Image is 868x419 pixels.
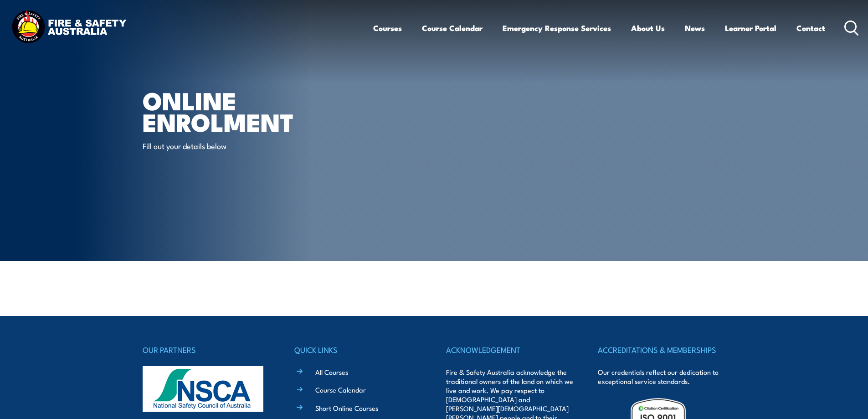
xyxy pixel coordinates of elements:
h4: ACKNOWLEDGEMENT [446,343,574,356]
a: Course Calendar [315,385,366,394]
img: nsca-logo-footer [143,366,263,412]
a: All Courses [315,367,348,377]
h4: QUICK LINKS [294,343,422,356]
h4: ACCREDITATIONS & MEMBERSHIPS [598,343,725,356]
a: About Us [631,16,665,40]
p: Our credentials reflect our dedication to exceptional service standards. [598,367,725,386]
h1: Online Enrolment [143,89,368,132]
a: Courses [373,16,402,40]
a: Learner Portal [725,16,776,40]
a: Short Online Courses [315,403,378,413]
a: News [685,16,705,40]
a: Emergency Response Services [503,16,611,40]
a: Course Calendar [422,16,483,40]
p: Fill out your details below [143,140,309,151]
h4: OUR PARTNERS [143,343,270,356]
a: Contact [796,16,825,40]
